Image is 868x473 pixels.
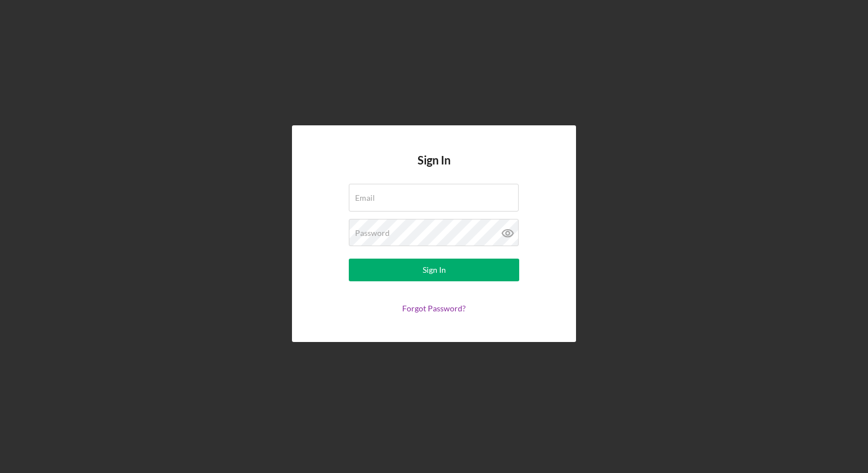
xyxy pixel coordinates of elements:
label: Password [355,229,390,238]
a: Forgot Password? [402,303,466,313]
h4: Sign In [418,154,450,184]
button: Sign In [349,259,519,281]
label: Email [355,193,375,202]
div: Sign In [423,259,446,281]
